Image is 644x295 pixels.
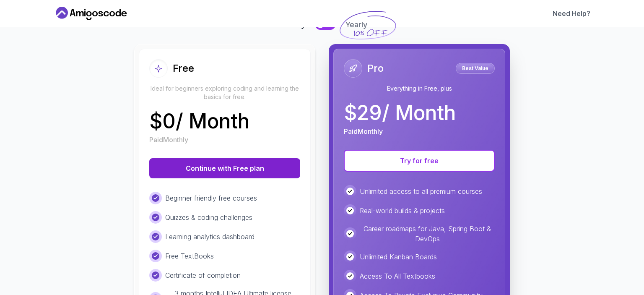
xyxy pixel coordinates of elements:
h2: Pro [367,62,384,75]
p: Learning analytics dashboard [165,232,254,242]
button: Continue with Free plan [149,158,300,178]
p: Career roadmaps for Java, Spring Boot & DevOps [360,224,495,244]
p: Real-world builds & projects [360,206,445,216]
p: Unlimited Kanban Boards [360,252,437,262]
button: Try for free [344,150,495,172]
h2: Free [173,62,194,75]
p: Paid Monthly [149,135,188,145]
p: Everything in Free, plus [344,84,495,93]
p: Certificate of completion [165,270,241,280]
p: Ideal for beginners exploring coding and learning the basics for free. [149,84,300,101]
p: Beginner friendly free courses [165,193,257,203]
p: Quizzes & coding challenges [165,212,252,222]
p: Access To All Textbooks [360,271,435,281]
p: $ 29 / Month [344,103,456,123]
p: Free TextBooks [165,251,214,261]
p: Best Value [457,64,493,73]
p: Paid Monthly [344,126,383,136]
p: $ 0 / Month [149,111,249,131]
p: Unlimited access to all premium courses [360,186,482,196]
a: Need Help? [553,8,590,18]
